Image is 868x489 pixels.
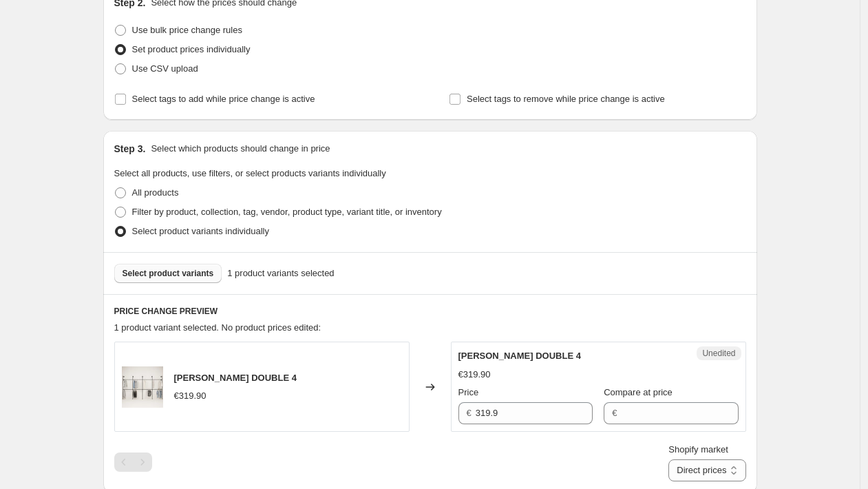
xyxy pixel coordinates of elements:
span: All products [132,187,179,198]
span: Price [458,387,479,397]
span: 1 product variant selected. No product prices edited: [114,322,321,333]
span: [PERSON_NAME] DOUBLE 4 [174,373,297,383]
h6: PRICE CHANGE PREVIEW [114,306,746,317]
span: € [612,408,617,418]
span: Select tags to add while price change is active [132,94,315,104]
span: Filter by product, collection, tag, vendor, product type, variant title, or inventory [132,207,442,217]
h2: Step 3. [114,142,146,156]
span: Use bulk price change rules [132,25,242,35]
div: €319.90 [458,368,491,382]
span: Select tags to remove while price change is active [467,94,665,104]
span: [PERSON_NAME] DOUBLE 4 [458,351,581,361]
span: 1 product variants selected [227,267,334,280]
span: € [467,408,472,418]
nav: Pagination [114,452,152,472]
p: Select which products should change in price [151,142,330,156]
span: Select all products, use filters, or select products variants individually [114,168,386,178]
span: Use CSV upload [132,63,198,74]
div: €319.90 [174,389,207,403]
span: Compare at price [604,387,673,397]
button: Select product variants [114,264,222,283]
span: Select product variants [123,268,214,279]
img: P-01-085_KIM-double-4-black_PI-F-C_80x.webp [122,366,163,408]
span: Select product variants individually [132,226,269,236]
span: Unedited [702,348,735,359]
span: Set product prices individually [132,44,251,54]
span: Shopify market [668,444,728,455]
